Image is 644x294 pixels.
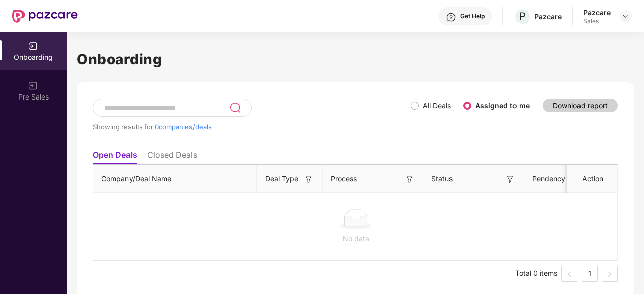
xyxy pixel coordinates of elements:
[423,101,451,110] label: All Deals
[331,173,357,184] span: Process
[28,41,38,51] img: svg+xml;base64,PHN2ZyB3aWR0aD0iMjAiIGhlaWdodD0iMjAiIHZpZXdCb3g9IjAgMCAyMCAyMCIgZmlsbD0ibm9uZSIgeG...
[534,12,562,21] div: Pazcare
[229,102,241,114] img: svg+xml;base64,PHN2ZyB3aWR0aD0iMjQiIGhlaWdodD0iMjUiIHZpZXdCb3g9IjAgMCAyNCAyNSIgZmlsbD0ibm9uZSIgeG...
[93,150,137,164] li: Open Deals
[101,233,610,244] div: No data
[583,8,611,17] div: Pazcare
[582,266,598,282] li: 1
[543,99,618,112] button: Download report
[566,271,572,277] span: left
[446,12,456,22] img: svg+xml;base64,PHN2ZyBpZD0iSGVscC0zMngzMiIgeG1sbnM9Imh0dHA6Ly93d3cudzMub3JnLzIwMDAvc3ZnIiB3aWR0aD...
[607,271,613,277] span: right
[147,150,197,164] li: Closed Deals
[583,17,611,25] div: Sales
[405,174,415,184] img: svg+xml;base64,PHN2ZyB3aWR0aD0iMTYiIGhlaWdodD0iMTYiIHZpZXdCb3g9IjAgMCAxNiAxNiIgZmlsbD0ibm9uZSIgeG...
[460,12,485,20] div: Get Help
[28,81,38,91] img: svg+xml;base64,PHN2ZyB3aWR0aD0iMjAiIGhlaWdodD0iMjAiIHZpZXdCb3g9IjAgMCAyMCAyMCIgZmlsbD0ibm9uZSIgeG...
[304,174,314,184] img: svg+xml;base64,PHN2ZyB3aWR0aD0iMTYiIGhlaWdodD0iMTYiIHZpZXdCb3g9IjAgMCAxNiAxNiIgZmlsbD0ibm9uZSIgeG...
[505,174,516,184] img: svg+xml;base64,PHN2ZyB3aWR0aD0iMTYiIGhlaWdodD0iMTYiIHZpZXdCb3g9IjAgMCAxNiAxNiIgZmlsbD0ibm9uZSIgeG...
[515,266,557,282] li: Total 0 items
[77,48,634,70] h1: Onboarding
[155,123,212,131] span: 0 companies/deals
[93,123,411,131] div: Showing results for
[93,165,257,193] th: Company/Deal Name
[582,266,597,281] a: 1
[519,10,526,22] span: P
[567,165,618,193] th: Action
[475,101,530,110] label: Assigned to me
[431,173,453,184] span: Status
[602,266,618,282] li: Next Page
[602,266,618,282] button: right
[265,173,298,184] span: Deal Type
[12,10,78,23] img: New Pazcare Logo
[622,12,630,20] img: svg+xml;base64,PHN2ZyBpZD0iRHJvcGRvd24tMzJ4MzIiIHhtbG5zPSJodHRwOi8vd3d3LnczLm9yZy8yMDAwL3N2ZyIgd2...
[561,266,577,282] button: left
[561,266,577,282] li: Previous Page
[532,173,577,184] span: Pendency On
